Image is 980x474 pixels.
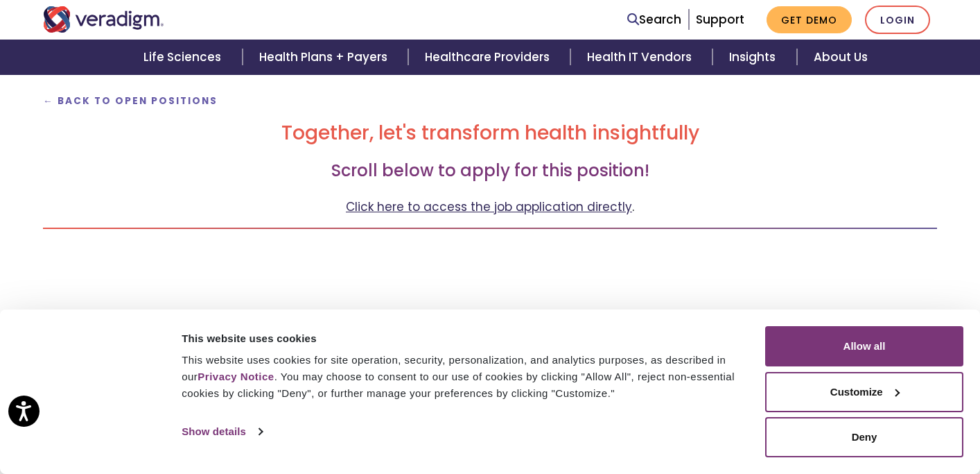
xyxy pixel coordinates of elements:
a: Support [696,11,744,28]
div: This website uses cookies [182,330,749,347]
a: Search [627,10,681,29]
a: Health IT Vendors [570,40,712,75]
a: About Us [797,40,884,75]
a: Privacy Notice [198,371,274,382]
p: . [43,198,937,217]
h3: Scroll below to apply for this position! [43,161,937,181]
a: Life Sciences [127,40,242,75]
iframe: Drift Chat Widget [714,388,963,457]
button: Allow all [765,326,963,366]
a: Login [865,6,930,34]
a: Healthcare Providers [408,40,570,75]
a: Get Demo [767,6,852,33]
a: ← Back to Open Positions [43,94,218,108]
button: Customize [765,372,963,412]
a: Insights [712,40,796,75]
a: Show details [182,421,262,442]
a: Click here to access the job application directly [346,198,632,215]
a: Health Plans + Payers [243,40,408,75]
img: Veradigm logo [43,6,164,33]
div: This website uses cookies for site operation, security, personalization, and analytics purposes, ... [182,352,749,402]
h2: Together, let's transform health insightfully [43,121,937,145]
